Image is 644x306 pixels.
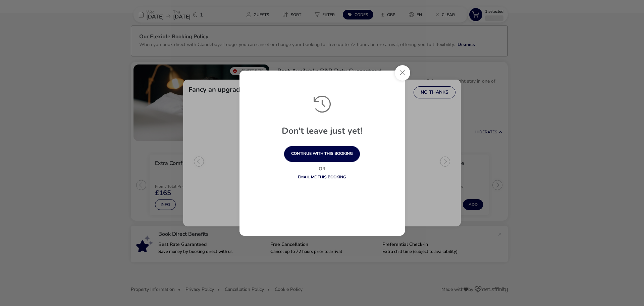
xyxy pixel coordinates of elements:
button: continue with this booking [284,146,360,162]
h1: Don't leave just yet! [249,127,395,146]
div: exitPrevention [239,71,405,236]
a: Email me this booking [298,174,346,180]
button: Close [395,65,410,81]
p: Or [268,165,376,172]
